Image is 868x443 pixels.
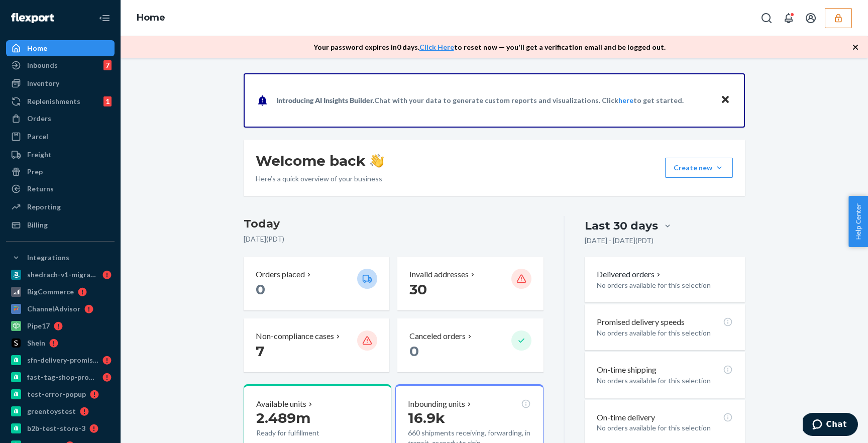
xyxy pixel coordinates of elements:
[409,343,419,360] span: 0
[11,13,54,23] img: Flexport logo
[256,330,334,342] p: Non-compliance cases
[597,316,685,328] p: Promised delivery speeds
[6,217,115,233] a: Billing
[27,132,48,142] div: Parcel
[313,42,666,52] p: Your password expires in 0 days . to reset now — you'll get a verification email and be logged out.
[6,335,115,351] a: Shein
[397,257,543,310] button: Invalid addresses 30
[6,352,115,368] a: sfn-delivery-promise-test-us
[256,428,349,438] p: Ready for fulfillment
[244,216,544,232] h3: Today
[409,269,469,280] p: Invalid addresses
[94,8,115,28] button: Close Navigation
[848,196,868,247] button: Help Center
[6,267,115,283] a: shedrach-v1-migration-test
[6,301,115,317] a: ChannelAdvisor
[27,389,86,399] div: test-error-popup
[129,4,173,33] ol: breadcrumbs
[137,12,165,23] a: Home
[6,181,115,197] a: Returns
[27,304,80,314] div: ChannelAdvisor
[256,281,265,298] span: 0
[597,269,663,280] button: Delivered orders
[597,412,655,423] p: On-time delivery
[6,129,115,145] a: Parcel
[27,287,74,297] div: BigCommerce
[27,202,61,212] div: Reporting
[256,343,264,360] span: 7
[27,372,98,382] div: fast-tag-shop-promise-1
[27,253,69,263] div: Integrations
[6,199,115,215] a: Reporting
[597,364,657,376] p: On-time shipping
[779,8,799,28] button: Open notifications
[618,96,633,104] a: here
[27,423,85,433] div: b2b-test-store-3
[370,154,384,168] img: hand-wave emoji
[6,318,115,334] a: Pipe17
[244,318,389,372] button: Non-compliance cases 7
[6,75,115,91] a: Inventory
[27,355,98,365] div: sfn-delivery-promise-test-us
[597,376,733,386] p: No orders available for this selection
[585,218,658,234] div: Last 30 days
[6,250,115,266] button: Integrations
[27,184,54,194] div: Returns
[597,280,733,290] p: No orders available for this selection
[6,369,115,385] a: fast-tag-shop-promise-1
[27,60,58,70] div: Inbounds
[409,281,427,298] span: 30
[244,234,544,244] p: [DATE] ( PDT )
[803,413,858,438] iframe: Opens a widget where you can chat to one of our agents
[27,220,48,230] div: Billing
[597,328,733,338] p: No orders available for this selection
[256,174,384,184] p: Here’s a quick overview of your business
[27,167,43,177] div: Prep
[27,150,52,160] div: Freight
[27,338,45,348] div: Shein
[6,164,115,180] a: Prep
[6,420,115,436] a: b2b-test-store-3
[408,409,445,426] span: 16.9k
[6,93,115,109] a: Replenishments1
[6,386,115,402] a: test-error-popup
[256,409,310,426] span: 2.489m
[397,318,543,372] button: Canceled orders 0
[276,95,684,105] p: Chat with your data to generate custom reports and visualizations. Click to get started.
[27,270,98,280] div: shedrach-v1-migration-test
[408,398,465,410] p: Inbounding units
[27,96,80,106] div: Replenishments
[6,110,115,127] a: Orders
[256,152,384,170] h1: Welcome back
[27,406,76,416] div: greentoystest
[276,96,374,104] span: Introducing AI Insights Builder.
[665,158,733,178] button: Create new
[756,8,777,28] button: Open Search Box
[6,147,115,163] a: Freight
[409,330,466,342] p: Canceled orders
[256,398,306,410] p: Available units
[27,114,51,124] div: Orders
[597,423,733,433] p: No orders available for this selection
[27,321,50,331] div: Pipe17
[419,43,454,51] a: Click Here
[6,40,115,56] a: Home
[244,257,389,310] button: Orders placed 0
[27,43,47,53] div: Home
[6,57,115,73] a: Inbounds7
[585,236,654,246] p: [DATE] - [DATE] ( PDT )
[6,284,115,300] a: BigCommerce
[27,78,59,88] div: Inventory
[256,269,305,280] p: Orders placed
[103,96,112,106] div: 1
[719,93,732,107] button: Close
[103,60,112,70] div: 7
[801,8,821,28] button: Open account menu
[6,403,115,419] a: greentoystest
